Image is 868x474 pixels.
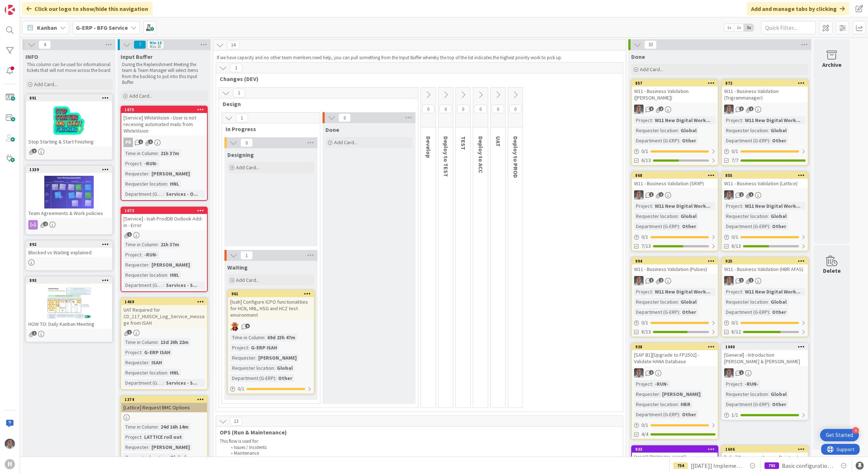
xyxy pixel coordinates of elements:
span: 1 / 1 [731,411,738,419]
img: PS [724,190,734,200]
div: Requester [123,170,149,178]
div: Global [769,390,788,398]
div: 891 [26,95,112,101]
div: -RUN- [142,159,159,167]
div: PS [632,105,718,114]
div: Project [634,202,652,210]
span: : [141,251,142,259]
div: W11 - Business Validation (Trigrammanager) [722,86,808,102]
div: W11 - Business Validation (Lattice) [722,179,808,188]
div: Other [680,222,698,230]
div: Requester [123,261,149,269]
span: : [167,369,168,377]
div: Global [679,298,698,306]
div: -RUN- [653,380,670,388]
span: : [678,126,679,134]
span: 7/7 [731,157,738,164]
div: 938 [635,344,718,349]
div: W11 - Business Validation (HBR AFAS) [722,264,808,274]
div: 1673 [125,208,207,213]
div: 892 [26,241,112,248]
span: : [248,344,249,352]
div: -RUN- [142,251,159,259]
span: 2 [649,370,654,375]
span: 0 / 1 [731,319,738,327]
div: 961 [231,291,314,296]
span: : [768,390,769,398]
div: W11 New Digital Work... [743,202,802,210]
div: HNL [168,271,181,279]
span: : [652,116,653,124]
span: 1 [659,192,664,197]
div: 868W11 - Business Validation (SRXP) [632,172,718,188]
img: PS [724,368,734,378]
div: [PERSON_NAME] [256,354,299,362]
div: 1040 [722,344,808,350]
div: W11 New Digital Work... [743,116,802,124]
div: Global [679,212,698,220]
div: Department (G-ERP) [724,308,769,316]
div: PR [121,138,207,147]
div: Requester location [724,390,768,398]
div: Requester [230,354,255,362]
span: Support [15,1,33,10]
div: Department (G-ERP) [724,400,769,408]
div: 855 [722,172,808,179]
div: [PERSON_NAME] [660,390,702,398]
div: Department (G-ERP) [634,308,679,316]
div: Services - O... [164,190,200,198]
span: : [652,288,653,296]
a: 1040[General] - Introduction [PERSON_NAME] & [PERSON_NAME]PSProject:-RUN-Requester location:Globa... [721,343,808,420]
div: 1339 [26,166,112,173]
span: : [769,222,770,230]
span: 1 [739,192,744,197]
div: 938 [632,344,718,350]
span: 0 / 1 [641,319,648,327]
span: : [149,358,150,366]
span: : [769,308,770,316]
div: Other [770,400,788,408]
a: 893HOW TO: Daily Kanban Meeting [25,276,113,342]
div: Department (G-ERP) [123,190,163,198]
div: 1040[General] - Introduction [PERSON_NAME] & [PERSON_NAME] [722,344,808,366]
span: 6/13 [731,242,741,250]
div: LC [228,322,314,331]
div: Other [770,308,788,316]
div: HBR [679,400,692,408]
span: : [679,137,680,145]
a: 868W11 - Business Validation (SRXP)PSProject:W11 New Digital Work...Requester location:GlobalDepa... [631,171,718,251]
span: : [742,116,743,124]
img: PS [634,190,644,200]
span: 0 / 1 [641,233,648,241]
a: 1339Team Agreements & Work policies [25,166,113,235]
div: Department (G-ERP) [230,374,275,382]
span: 0 / 1 [731,233,738,241]
div: Project [724,380,742,388]
span: 2 [659,278,664,283]
div: 855W11 - Business Validation (Lattice) [722,172,808,188]
span: 1 [749,278,754,283]
div: 891 [29,96,112,101]
span: : [149,170,150,178]
div: Other [680,308,698,316]
div: 872 [722,80,808,86]
div: 994 [635,259,718,264]
span: 0 / 1 [238,385,244,393]
span: 2 [659,106,664,111]
div: Project [634,380,652,388]
img: PS [724,105,734,114]
span: 1 [649,192,654,197]
div: Other [770,222,788,230]
div: 891Stop Starting & Start Finishing [26,95,112,146]
div: 1673[Service] - Isah ProdDB Outlook Add-in - Error [121,207,207,230]
div: 69d 23h 47m [265,333,297,341]
span: : [742,380,743,388]
span: : [158,423,159,431]
div: Department (G-ERP) [724,137,769,145]
div: PS [722,190,808,200]
span: : [768,212,769,220]
a: 892Blocked vs Waiting explained [25,240,113,271]
div: 0/1 [722,147,808,156]
span: : [163,379,164,387]
div: Global [769,212,788,220]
